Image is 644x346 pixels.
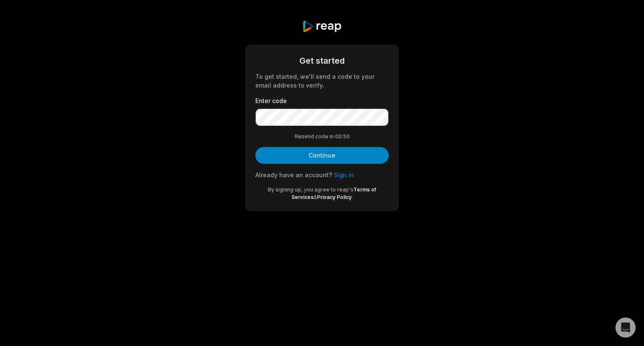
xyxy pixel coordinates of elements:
[352,194,353,200] span: .
[255,54,389,67] div: Get started
[302,20,342,33] img: reap
[317,194,352,200] a: Privacy Policy
[334,171,354,178] a: Sign in
[255,96,389,105] label: Enter code
[343,133,350,140] span: 50
[255,171,332,178] span: Already have an account?
[314,194,317,200] span: &
[615,318,636,338] div: Open Intercom Messenger
[255,147,389,164] button: Continue
[268,186,353,193] span: By signing up, you agree to reap's
[255,72,389,90] div: To get started, we'll send a code to your email address to verify.
[291,186,377,200] a: Terms of Services
[255,133,389,140] div: Resend code in 00:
